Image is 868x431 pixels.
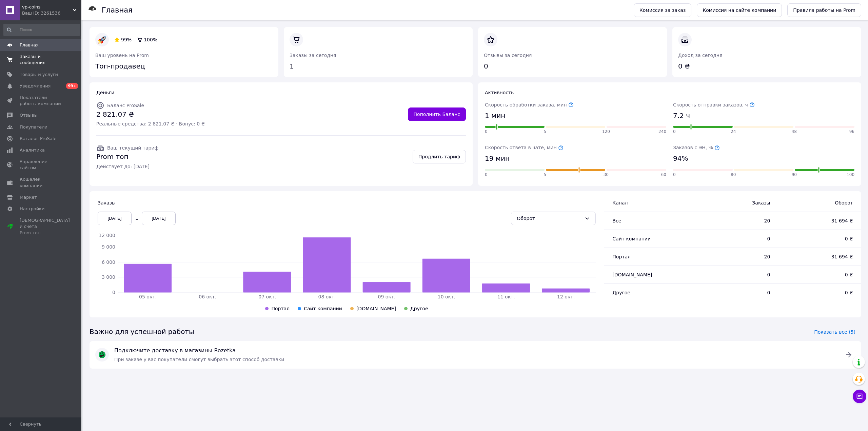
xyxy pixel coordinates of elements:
[98,200,116,205] span: Заказы
[318,294,336,299] tspan: 08 окт.
[413,150,466,163] a: Продлить тариф
[144,37,157,42] span: 100%
[410,306,428,311] span: Другое
[139,294,157,299] tspan: 05 окт.
[102,244,115,250] tspan: 9 000
[731,172,736,178] span: 80
[485,129,488,135] span: 0
[557,294,575,299] tspan: 12 окт.
[612,290,630,295] span: Другое
[602,129,610,135] span: 120
[792,129,797,135] span: 48
[96,163,158,170] span: Действует до: [DATE]
[102,6,133,14] h1: Главная
[698,289,770,296] span: 0
[604,172,609,178] span: 30
[438,294,455,299] tspan: 10 окт.
[853,390,866,403] button: Чат с покупателем
[20,112,38,118] span: Отзывы
[199,294,216,299] tspan: 06 окт.
[784,199,853,206] span: Оборот
[20,217,70,236] span: [DEMOGRAPHIC_DATA] и счета
[304,306,342,311] span: Сайт компании
[102,259,115,265] tspan: 6 000
[698,253,770,260] span: 20
[258,294,276,299] tspan: 07 окт.
[497,294,515,299] tspan: 11 окт.
[20,72,58,78] span: Товары и услуги
[673,111,690,121] span: 7.2 ч
[66,83,78,89] span: 99+
[142,212,176,225] div: [DATE]
[107,145,158,151] span: Ваш текущий тариф
[544,172,547,178] span: 5
[121,37,132,42] span: 99%
[849,129,854,135] span: 96
[20,54,63,66] span: Заказы и сообщения
[485,111,505,121] span: 1 мин
[99,233,115,238] tspan: 12 000
[544,129,547,135] span: 5
[485,102,574,107] span: Скорость обработки заказа, мин
[698,199,770,206] span: Заказы
[784,235,853,242] span: 0 ₴
[107,103,144,108] span: Баланс ProSale
[612,254,631,259] span: Портал
[20,83,51,89] span: Уведомления
[658,129,666,135] span: 240
[661,172,666,178] span: 60
[485,145,564,150] span: Скорость ответа в чате, мин
[3,24,80,36] input: Поиск
[20,136,56,142] span: Каталог ProSale
[517,215,582,222] div: Оборот
[698,271,770,278] span: 0
[847,172,854,178] span: 100
[20,194,37,200] span: Маркет
[22,10,81,16] div: Ваш ID: 3261536
[784,271,853,278] span: 0 ₴
[792,172,797,178] span: 90
[784,253,853,260] span: 31 694 ₴
[612,200,628,205] span: Канал
[612,236,651,241] span: Сайт компании
[96,120,205,127] span: Реальные средства: 2 821.07 ₴ · Бонус: 0 ₴
[96,90,114,95] span: Деньги
[814,329,855,335] span: Показать все (5)
[612,218,621,223] span: Все
[20,206,44,212] span: Настройки
[731,129,736,135] span: 24
[20,176,63,189] span: Кошелек компании
[90,327,194,337] span: Важно для успешной работы
[96,152,158,162] span: Prom топ
[698,235,770,242] span: 0
[784,289,853,296] span: 0 ₴
[673,172,676,178] span: 0
[673,129,676,135] span: 0
[634,3,692,17] a: Комиссия за заказ
[20,124,47,130] span: Покупатели
[612,272,652,277] span: [DOMAIN_NAME]
[271,306,290,311] span: Портал
[20,95,63,107] span: Показатели работы компании
[698,217,770,224] span: 20
[20,147,45,153] span: Аналитика
[114,357,284,362] span: При заказе у вас покупатели смогут выбрать этот способ доставки
[356,306,396,311] span: [DOMAIN_NAME]
[673,154,688,163] span: 94%
[673,145,720,150] span: Заказов с ЭН, %
[90,341,861,369] a: Подключите доставку в магазины RozetkaПри заказе у вас покупатели смогут выбрать этот способ дост...
[697,3,782,17] a: Комиссия на сайте компании
[112,290,115,295] tspan: 0
[22,4,73,10] span: vp-coins
[378,294,396,299] tspan: 09 окт.
[485,154,510,163] span: 19 мин
[114,347,836,355] span: Подключите доставку в магазины Rozetka
[673,102,755,107] span: Скорость отправки заказов, ч
[20,230,70,236] div: Prom топ
[98,212,132,225] div: [DATE]
[485,172,488,178] span: 0
[20,159,63,171] span: Управление сайтом
[102,274,115,280] tspan: 3 000
[96,110,205,119] span: 2 821.07 ₴
[20,42,39,48] span: Главная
